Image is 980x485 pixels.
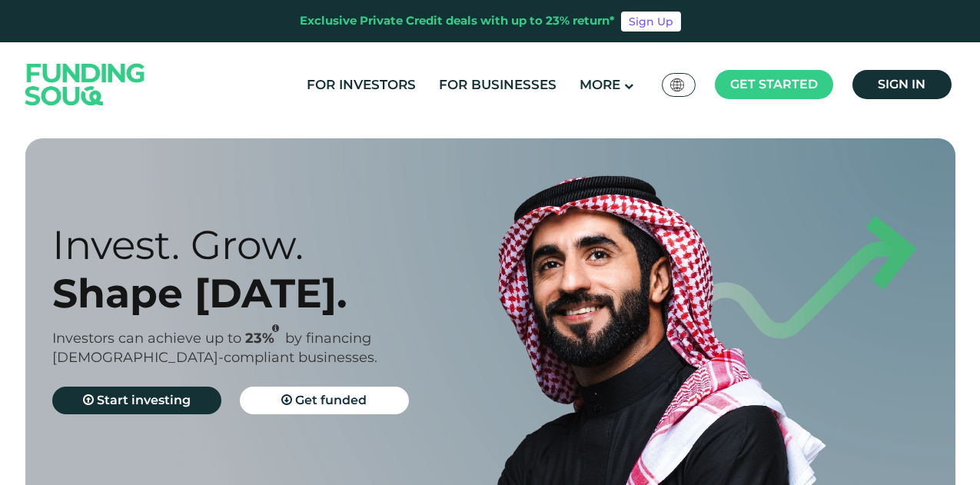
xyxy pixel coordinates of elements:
[52,269,517,317] div: Shape [DATE].
[245,330,285,347] span: 23%
[300,12,615,30] div: Exclusive Private Credit deals with up to 23% return*
[272,324,279,333] i: 23% IRR (expected) ~ 15% Net yield (expected)
[580,77,620,92] span: More
[435,72,560,98] a: For Businesses
[730,77,818,91] span: Get started
[52,330,241,347] span: Investors can achieve up to
[52,387,221,414] a: Start investing
[295,393,367,407] span: Get funded
[10,45,161,123] img: Logo
[303,72,420,98] a: For Investors
[52,330,377,366] span: by financing [DEMOGRAPHIC_DATA]-compliant businesses.
[878,77,925,91] span: Sign in
[670,78,684,91] img: SA Flag
[97,393,191,407] span: Start investing
[621,12,681,32] a: Sign Up
[852,70,952,99] a: Sign in
[52,221,517,269] div: Invest. Grow.
[240,387,409,414] a: Get funded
